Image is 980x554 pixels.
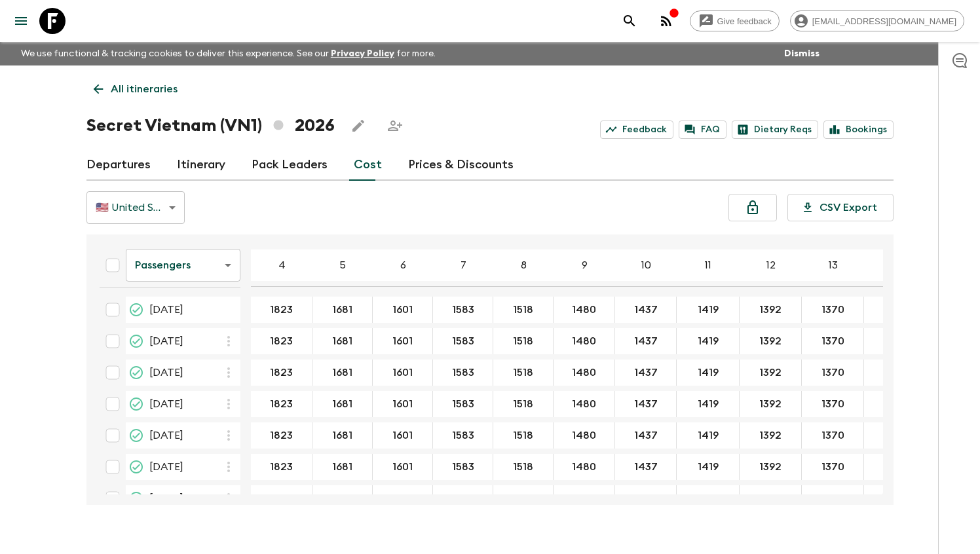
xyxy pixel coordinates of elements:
[740,328,802,354] div: 23 Jan 2026; 12
[864,391,926,417] div: 21 Feb 2026; 14
[556,391,612,417] button: 1480
[373,485,433,511] div: 27 Mar 2026; 6
[312,454,373,480] div: 18 Mar 2026; 5
[829,257,838,273] p: 13
[554,422,615,449] div: 06 Mar 2026; 9
[615,454,677,480] div: 18 Mar 2026; 10
[100,252,126,278] div: Select all
[436,391,490,417] button: 1583
[682,297,734,323] button: 1419
[149,490,183,506] span: [DATE]
[433,422,493,449] div: 06 Mar 2026; 7
[744,391,797,417] button: 1392
[128,302,144,318] svg: Guaranteed
[493,297,554,323] div: 09 Jan 2026; 8
[254,422,309,449] button: 1823
[254,328,309,354] button: 1823
[16,42,441,65] p: We use functional & tracking cookies to deliver this experience. See our for more.
[740,391,802,417] div: 21 Feb 2026; 12
[128,490,144,506] svg: Guaranteed
[864,360,926,386] div: 04 Feb 2026; 14
[461,257,466,273] p: 7
[433,328,493,354] div: 23 Jan 2026; 7
[312,328,373,354] div: 23 Jan 2026; 5
[806,454,860,480] button: 1370
[554,454,615,480] div: 18 Mar 2026; 9
[710,16,779,26] span: Give feedback
[868,360,922,386] button: 1352
[615,297,677,323] div: 09 Jan 2026; 10
[744,454,797,480] button: 1392
[554,328,615,354] div: 23 Jan 2026; 9
[128,428,144,443] svg: Guaranteed
[86,189,185,226] div: 🇺🇸 United States Dollar (USD)
[806,391,860,417] button: 1370
[802,297,864,323] div: 09 Jan 2026; 13
[373,454,433,480] div: 18 Mar 2026; 6
[126,247,240,284] div: Passengers
[497,360,549,386] button: 1518
[618,360,673,386] button: 1437
[618,485,673,511] button: 1437
[677,391,740,417] div: 21 Feb 2026; 11
[868,391,922,417] button: 1352
[86,113,335,139] h1: Secret Vietnam (VN1) 2026
[316,454,368,480] button: 1681
[251,422,312,449] div: 06 Mar 2026; 4
[128,396,144,412] svg: Guaranteed
[8,8,34,34] button: menu
[682,360,734,386] button: 1419
[316,297,368,323] button: 1681
[615,422,677,449] div: 06 Mar 2026; 10
[373,422,433,449] div: 06 Mar 2026; 6
[312,360,373,386] div: 04 Feb 2026; 5
[864,454,926,480] div: 18 Mar 2026; 14
[744,422,797,449] button: 1392
[251,328,312,354] div: 23 Jan 2026; 4
[433,360,493,386] div: 04 Feb 2026; 7
[345,113,371,139] button: Edit this itinerary
[497,485,549,511] button: 1518
[377,360,428,386] button: 1601
[254,297,309,323] button: 1823
[433,485,493,511] div: 27 Mar 2026; 7
[251,391,312,417] div: 21 Feb 2026; 4
[744,485,797,511] button: 1392
[618,297,673,323] button: 1437
[554,297,615,323] div: 09 Jan 2026; 9
[493,391,554,417] div: 21 Feb 2026; 8
[802,454,864,480] div: 18 Mar 2026; 13
[316,360,368,386] button: 1681
[618,454,673,480] button: 1437
[493,328,554,354] div: 23 Jan 2026; 8
[436,360,490,386] button: 1583
[493,360,554,386] div: 04 Feb 2026; 8
[521,257,527,273] p: 8
[86,149,151,181] a: Departures
[705,257,711,273] p: 11
[436,297,490,323] button: 1583
[497,454,549,480] button: 1518
[864,485,926,511] div: 27 Mar 2026; 14
[556,297,612,323] button: 1480
[766,257,776,273] p: 12
[128,459,144,475] svg: On Sale
[493,422,554,449] div: 06 Mar 2026; 8
[373,328,433,354] div: 23 Jan 2026; 6
[616,8,643,34] button: search adventures
[128,333,144,349] svg: Guaranteed
[641,257,651,273] p: 10
[312,297,373,323] div: 09 Jan 2026; 5
[677,485,740,511] div: 27 Mar 2026; 11
[744,360,797,386] button: 1392
[600,120,673,139] a: Feedback
[111,81,178,97] p: All itineraries
[251,297,312,323] div: 09 Jan 2026; 4
[436,485,490,511] button: 1583
[744,328,797,354] button: 1392
[128,365,144,380] svg: Guaranteed
[682,485,734,511] button: 1419
[615,360,677,386] div: 04 Feb 2026; 10
[740,454,802,480] div: 18 Mar 2026; 12
[86,76,185,102] a: All itineraries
